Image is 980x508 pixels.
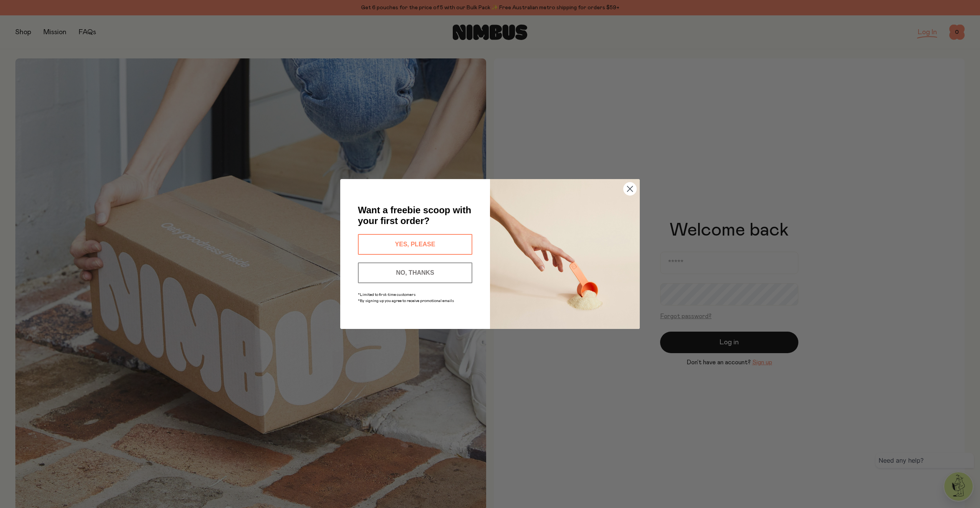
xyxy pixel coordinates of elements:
span: *By signing up you agree to receive promotional emails [358,299,454,303]
button: YES, PLEASE [358,234,472,255]
span: *Limited to first-time customers [358,293,416,297]
span: Want a freebie scoop with your first order? [358,205,471,226]
img: c0d45117-8e62-4a02-9742-374a5db49d45.jpeg [490,179,640,329]
button: NO, THANKS [358,262,472,283]
button: Close dialog [623,182,637,196]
